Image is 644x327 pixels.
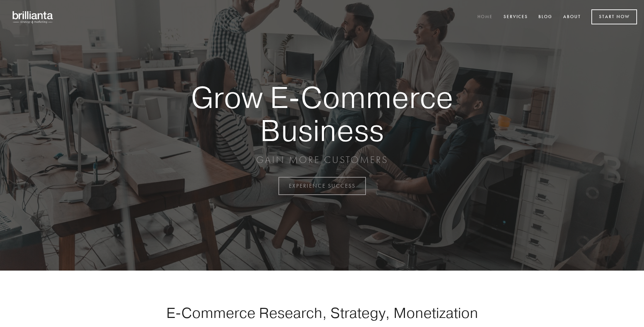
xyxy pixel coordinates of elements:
h1: E-Commerce Research, Strategy, Monetization [144,304,500,321]
strong: Grow E-Commerce Business [167,81,477,147]
a: Start Now [591,9,637,24]
a: About [559,11,585,23]
a: EXPERIENCE SUCCESS [278,177,366,195]
a: Blog [534,11,557,23]
img: brillianta - research, strategy, marketing [7,7,59,27]
a: Services [499,11,532,23]
p: GAIN MORE CUSTOMERS [167,154,477,166]
a: Home [473,11,497,23]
